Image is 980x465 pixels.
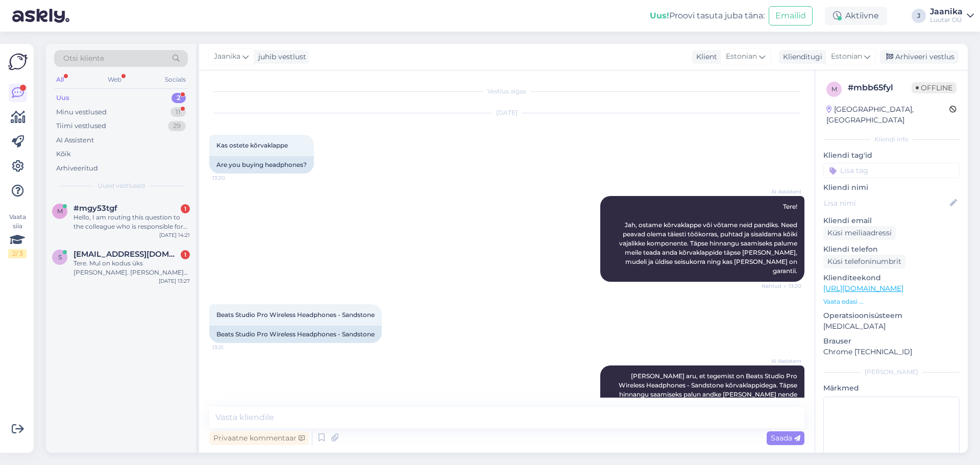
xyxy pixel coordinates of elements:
div: # mbb65fyl [848,82,912,94]
span: AI Assistent [763,188,801,195]
b: Uus! [650,11,669,20]
p: Kliendi email [823,215,960,226]
span: Saada [771,433,800,443]
div: J [912,9,926,23]
div: Tere. Mul on kodus üks [PERSON_NAME]. [PERSON_NAME] [PERSON_NAME]. [PERSON_NAME] on AU märgistus ... [73,259,190,277]
div: AI Assistent [56,135,94,145]
p: Operatsioonisüsteem [823,310,960,321]
p: Klienditeekond [823,273,960,283]
div: [PERSON_NAME] [823,368,960,377]
span: Kas ostete kõrvaklappe [216,141,288,149]
div: Uus [56,93,69,103]
button: Emailid [769,6,813,26]
div: Luutar OÜ [930,16,963,24]
div: Klienditugi [779,52,822,62]
div: Kliendi info [823,135,960,144]
span: Estonian [831,51,862,62]
div: Socials [163,73,188,86]
p: Vaata edasi ... [823,297,960,306]
div: All [54,73,66,86]
span: Nähtud ✓ 13:20 [762,282,801,290]
span: AI Assistent [763,357,801,365]
div: Beats Studio Pro Wireless Headphones - Sandstone [209,326,382,343]
div: Jaanika [930,8,963,16]
span: m [831,85,837,93]
span: s [58,253,62,261]
span: Offline [912,82,957,93]
div: [DATE] [209,108,804,117]
div: [GEOGRAPHIC_DATA], [GEOGRAPHIC_DATA] [826,104,949,126]
div: [DATE] 14:21 [159,231,190,239]
div: Proovi tasuta juba täna: [650,10,765,22]
div: Vaata siia [8,212,27,258]
div: Minu vestlused [56,107,107,117]
div: Kõik [56,149,71,159]
span: 13:21 [212,344,251,351]
span: siim.kaseleht@mail.ee [73,250,180,259]
div: 11 [170,107,186,117]
div: Vestlus algas [209,87,804,96]
p: Kliendi nimi [823,182,960,193]
div: 29 [168,121,186,131]
div: 2 / 3 [8,249,27,258]
p: Märkmed [823,383,960,394]
div: Arhiveeri vestlus [880,50,959,64]
div: [DATE] 13:27 [159,277,190,285]
a: [URL][DOMAIN_NAME] [823,284,903,293]
img: Askly Logo [8,52,28,71]
span: m [57,207,63,215]
span: Jaanika [214,51,240,62]
div: Tiimi vestlused [56,121,106,131]
div: Privaatne kommentaar [209,431,309,445]
div: Hello, I am routing this question to the colleague who is responsible for this topic. The reply m... [73,213,190,231]
div: Are you buying headphones? [209,156,314,174]
span: Beats Studio Pro Wireless Headphones - Sandstone [216,311,375,319]
span: Otsi kliente [63,53,104,64]
div: 2 [171,93,186,103]
span: 13:20 [212,174,251,182]
span: #mgy53tgf [73,204,117,213]
div: juhib vestlust [254,52,306,62]
div: Arhiveeritud [56,163,98,174]
div: Aktiivne [825,7,887,25]
p: Brauser [823,336,960,347]
div: Küsi meiliaadressi [823,226,896,240]
div: Küsi telefoninumbrit [823,255,905,268]
input: Lisa nimi [824,198,948,209]
a: JaanikaLuutar OÜ [930,8,974,24]
span: Estonian [726,51,757,62]
div: 1 [181,204,190,213]
p: [MEDICAL_DATA] [823,321,960,332]
span: [PERSON_NAME] aru, et tegemist on Beats Studio Pro Wireless Headphones - Sandstone kõrvaklappideg... [610,372,799,417]
p: Kliendi tag'id [823,150,960,161]
div: 1 [181,250,190,259]
span: Uued vestlused [97,181,145,190]
input: Lisa tag [823,163,960,178]
div: Klient [692,52,717,62]
div: Web [106,73,124,86]
p: Chrome [TECHNICAL_ID] [823,347,960,357]
p: Kliendi telefon [823,244,960,255]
